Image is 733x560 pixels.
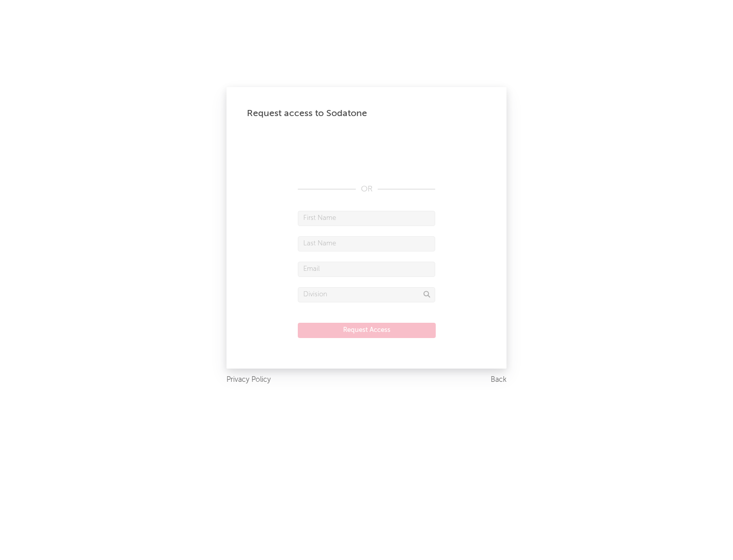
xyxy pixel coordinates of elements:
a: Privacy Policy [227,374,271,386]
input: Email [298,262,435,277]
div: OR [298,183,435,195]
input: Last Name [298,236,435,251]
input: First Name [298,211,435,226]
button: Request Access [298,323,436,338]
a: Back [491,374,506,386]
div: Request access to Sodatone [247,107,486,120]
input: Division [298,287,435,302]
